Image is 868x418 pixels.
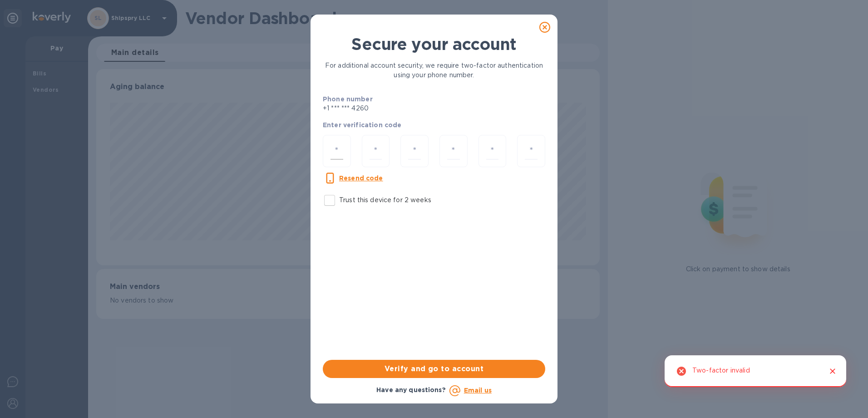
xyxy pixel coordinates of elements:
u: Resend code [339,174,383,182]
h1: Secure your account [323,35,545,54]
a: Email us [464,387,492,394]
div: Two-factor invalid [692,363,750,380]
b: Have any questions? [376,386,446,393]
p: For additional account security, we require two-factor authentication using your phone number. [323,61,545,80]
b: Phone number [323,95,373,103]
span: Verify and go to account [330,363,538,374]
p: Trust this device for 2 weeks [339,195,431,205]
button: Verify and go to account [323,360,545,378]
button: Close [827,365,838,377]
p: Enter verification code [323,120,545,129]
